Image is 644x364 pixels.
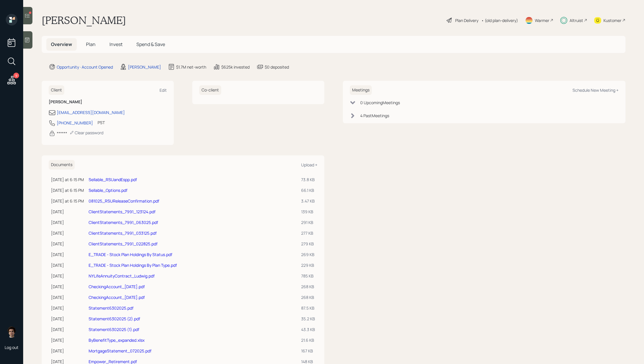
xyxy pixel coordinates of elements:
a: CheckingAccount_[DATE].pdf [89,284,145,289]
div: Upload + [301,162,317,168]
div: Schedule New Meeting + [572,87,619,93]
div: 291 KB [301,219,315,225]
div: 43.3 KB [301,326,315,332]
a: Statement6302025.pdf [89,305,133,311]
div: Plan Delivery [455,17,478,23]
div: [DATE] [51,219,84,225]
div: Warmer [535,17,549,23]
div: 268 KB [301,284,315,290]
div: $625k invested [221,64,250,70]
div: 268 KB [301,294,315,300]
a: Statement6302025 (1).pdf [89,327,139,332]
div: 0 Upcoming Meeting s [360,100,400,106]
div: [DATE] [51,348,84,354]
div: [PERSON_NAME] [128,64,161,70]
div: 279 KB [301,241,315,247]
div: 139 KB [301,209,315,215]
a: NYLifeAnnuityContract_Ludwig.pdf [89,273,155,279]
div: 73.8 KB [301,177,315,183]
img: harrison-schaefer-headshot-2.png [6,326,17,338]
div: 229 KB [301,262,315,268]
div: 35.2 KB [301,316,315,322]
div: 9 [13,73,19,78]
a: ClientStatements_7991_063025.pdf [89,220,158,225]
h6: Co-client [199,85,221,95]
div: [DATE] [51,273,84,279]
h6: [PERSON_NAME] [49,100,167,104]
a: Statement6302025 (2).pdf [89,316,140,321]
div: 269 KB [301,251,315,258]
h1: [PERSON_NAME] [42,14,126,27]
div: [DATE] [51,294,84,300]
a: MortgageStatement_072025.pdf [89,348,151,354]
div: 3.47 KB [301,198,315,204]
a: Sellable_Options.pdf [89,187,127,193]
a: ClientStatements_7991_022825.pdf [89,241,158,247]
div: [DATE] at 6:15 PM [51,198,84,204]
h6: Meetings [350,85,372,95]
span: Overview [51,41,72,47]
div: • (old plan-delivery) [481,17,518,23]
div: [DATE] [51,262,84,268]
div: 785 KB [301,273,315,279]
div: 277 KB [301,230,315,236]
div: [DATE] at 6:15 PM [51,177,84,183]
a: Sellable_RSUandEspp.pdf [89,177,137,182]
a: 081025_RSUReleaseConfirmation.pdf [89,198,159,204]
div: PST [98,120,105,126]
div: 4 Past Meeting s [360,113,389,119]
div: [DATE] at 6:15 PM [51,187,84,193]
div: $1.7M net-worth [176,64,206,70]
div: [DATE] [51,209,84,215]
a: ClientStatements_7991_123124.pdf [89,209,155,214]
div: 21.6 KB [301,337,315,343]
span: Spend & Save [136,41,165,47]
a: ByBenefitType_expanded.xlsx [89,337,144,343]
h6: Client [49,85,64,95]
div: Edit [160,87,167,93]
div: 167 KB [301,348,315,354]
div: [PHONE_NUMBER] [57,120,93,126]
div: [EMAIL_ADDRESS][DOMAIN_NAME] [57,109,125,115]
a: E_TRADE - Stock Plan Holdings By Status.pdf [89,252,172,257]
div: [DATE] [51,284,84,290]
div: [DATE] [51,305,84,311]
a: ClientStatements_7991_033125.pdf [89,230,157,236]
div: 87.5 KB [301,305,315,311]
a: CheckingAccount_[DATE].pdf [89,295,145,300]
div: [DATE] [51,337,84,343]
div: Log out [5,345,19,350]
div: Kustomer [603,17,621,23]
div: Opportunity · Account Opened [57,64,113,70]
div: 66.1 KB [301,187,315,193]
span: Invest [109,41,122,47]
div: [DATE] [51,316,84,322]
span: Plan [86,41,96,47]
div: Clear password [69,130,103,135]
div: Altruist [570,17,583,23]
a: E_TRADE - Stock Plan Holdings By Plan Type.pdf [89,262,177,268]
div: [DATE] [51,241,84,247]
div: [DATE] [51,230,84,236]
div: [DATE] [51,251,84,258]
div: $0 deposited [265,64,289,70]
h6: Documents [49,160,75,170]
div: [DATE] [51,326,84,332]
